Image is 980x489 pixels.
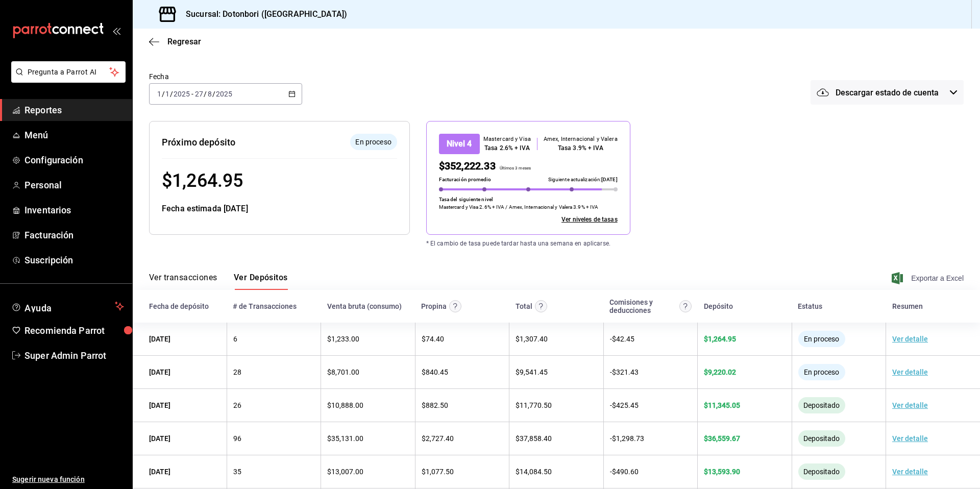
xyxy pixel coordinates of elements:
[422,468,454,476] span: $ 1,077.50
[544,135,618,144] div: Amex, Internacional y Valera
[798,364,845,380] div: El depósito aún no se ha enviado a tu cuenta bancaria.
[149,273,217,290] button: Ver transacciones
[610,434,644,443] span: - $ 1,298.73
[798,302,822,310] div: Estatus
[516,434,552,443] span: $ 37,858.40
[327,468,363,476] span: $ 13,007.00
[516,468,552,476] span: $ 14,084.50
[24,300,111,312] span: Ayuda
[422,368,448,376] span: $ 840.45
[350,134,397,150] div: El depósito aún no se ha enviado a tu cuenta bancaria.
[233,302,297,310] div: # de Transacciones
[24,349,124,362] span: Super Admin Parrot
[227,422,321,455] td: 96
[24,228,124,242] span: Facturación
[178,8,347,20] h3: Sucursal: Dotonbori ([GEOGRAPHIC_DATA])
[704,401,740,409] span: $ 11,345.05
[516,302,532,310] div: Total
[892,335,928,343] a: Ver detalle
[24,203,124,217] span: Inventarios
[483,135,531,144] div: Mastercard y Visa
[601,177,618,182] span: [DATE]
[799,468,844,476] span: Depositado
[162,170,243,191] span: $ 1,264.95
[410,223,825,248] div: * El cambio de tasa puede tardar hasta una semana en aplicarse.
[191,90,193,98] span: -
[227,356,321,389] td: 28
[7,74,126,85] a: Pregunta a Parrot AI
[892,368,928,376] a: Ver detalle
[24,153,124,167] span: Configuración
[24,128,124,142] span: Menú
[327,335,359,343] span: $ 1,233.00
[165,90,170,98] input: --
[170,90,173,98] span: /
[327,302,402,310] div: Venta bruta (consumo)
[544,143,618,153] div: Tasa 3.9% + IVA
[149,73,302,80] label: Fecha
[439,176,492,183] p: Facturación promedio
[12,474,124,485] span: Sugerir nueva función
[561,215,618,224] a: Ver todos los niveles de tasas
[704,368,736,376] span: $ 9,220.02
[212,90,215,98] span: /
[799,401,844,409] span: Depositado
[799,434,844,443] span: Depositado
[439,134,480,154] div: Nivel 4
[836,88,939,97] span: Descargar estado de cuenta
[516,401,552,409] span: $ 11,770.50
[227,323,321,356] td: 6
[227,389,321,422] td: 26
[422,434,454,443] span: $ 2,727.40
[535,300,547,312] svg: Este monto equivale al total de la venta más otros abonos antes de aplicar comisión e IVA.
[704,302,733,310] div: Depósito
[892,302,923,310] div: Resumen
[449,300,461,312] svg: Las propinas mostradas excluyen toda configuración de retención.
[112,27,120,35] button: open_drawer_menu
[207,90,212,98] input: --
[327,401,363,409] span: $ 10,888.00
[173,90,190,98] input: ----
[24,324,124,337] span: Recomienda Parrot
[704,335,736,343] span: $ 1,264.95
[892,434,928,443] a: Ver detalle
[548,176,618,183] p: Siguiente actualización:
[704,468,740,476] span: $ 13,593.90
[892,468,928,476] a: Ver detalle
[162,135,235,149] div: Próximo depósito
[215,90,233,98] input: ----
[496,165,531,174] p: Últimos 3 meses
[157,90,162,98] input: --
[327,368,359,376] span: $ 8,701.00
[610,401,639,409] span: - $ 425.45
[516,335,548,343] span: $ 1,307.40
[798,331,845,347] div: El depósito aún no se ha enviado a tu cuenta bancaria.
[162,90,165,98] span: /
[28,67,110,78] span: Pregunta a Parrot AI
[422,401,448,409] span: $ 882.50
[204,90,207,98] span: /
[422,335,444,343] span: $ 74.40
[679,300,692,312] svg: Contempla comisión de ventas y propinas, IVA, cancelaciones y devoluciones.
[133,455,227,488] td: [DATE]
[610,368,639,376] span: - $ 321.43
[610,335,634,343] span: - $ 42.45
[133,356,227,389] td: [DATE]
[439,203,599,211] p: Mastercard y Visa 2.6% + IVA / Amex, Internacional y Valera 3.9% + IVA
[351,137,395,148] span: En proceso
[609,298,676,314] div: Comisiones y deducciones
[798,463,845,480] div: El monto ha sido enviado a tu cuenta bancaria. Puede tardar en verse reflejado, según la entidad ...
[800,335,843,343] span: En proceso
[798,397,845,413] div: El monto ha sido enviado a tu cuenta bancaria. Puede tardar en verse reflejado, según la entidad ...
[11,61,126,83] button: Pregunta a Parrot AI
[800,368,843,376] span: En proceso
[167,37,201,46] span: Regresar
[149,273,288,290] div: navigation tabs
[811,80,964,105] button: Descargar estado de cuenta
[894,272,964,284] button: Exportar a Excel
[24,178,124,192] span: Personal
[439,195,493,203] p: Tasa del siguiente nivel
[327,434,363,443] span: $ 35,131.00
[483,143,531,153] div: Tasa 2.6% + IVA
